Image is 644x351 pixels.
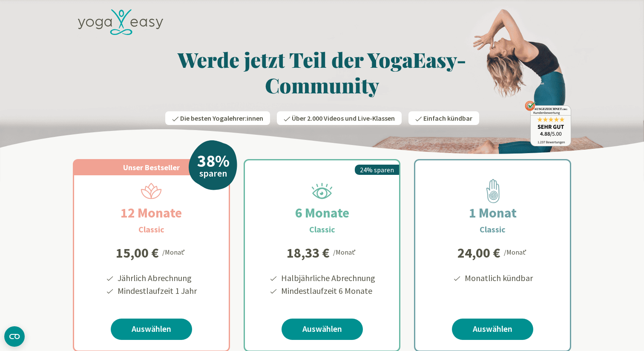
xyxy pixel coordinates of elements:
[180,114,263,122] span: Die besten Yogalehrer:innen
[287,246,330,260] div: 18,33 €
[280,272,375,284] li: Halbjährliche Abrechnung
[452,319,533,340] a: Auswählen
[116,246,159,260] div: 15,00 €
[457,246,500,260] div: 24,00 €
[355,165,399,175] div: 24% sparen
[197,152,230,169] div: 38%
[333,246,357,257] div: /Monat
[111,319,192,340] a: Auswählen
[199,169,227,178] span: sparen
[463,272,533,284] li: Monatlich kündbar
[275,203,370,223] h2: 6 Monate
[448,203,537,223] h2: 1 Monat
[4,326,25,347] button: CMP-Widget öffnen
[525,101,571,146] img: ausgezeichnet_badge.png
[280,284,375,297] li: Mindestlaufzeit 6 Monate
[116,272,197,284] li: Jährlich Abrechnung
[480,223,506,236] h3: Classic
[73,46,571,98] h1: Werde jetzt Teil der YogaEasy-Community
[423,114,472,122] span: Einfach kündbar
[100,203,202,223] h2: 12 Monate
[123,162,180,172] span: Unser Bestseller
[292,114,395,122] span: Über 2.000 Videos und Live-Klassen
[162,246,187,257] div: /Monat
[282,319,363,340] a: Auswählen
[309,223,335,236] h3: Classic
[138,223,164,236] h3: Classic
[116,284,197,297] li: Mindestlaufzeit 1 Jahr
[504,246,528,257] div: /Monat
